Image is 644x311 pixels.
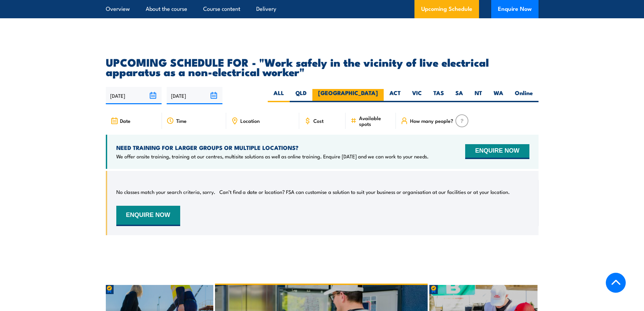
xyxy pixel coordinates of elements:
[488,89,509,102] label: WA
[240,118,260,124] span: Location
[106,57,539,76] h2: UPCOMING SCHEDULE FOR - "Work safely in the vicinity of live electrical apparatus as a non-electr...
[116,206,180,226] button: ENQUIRE NOW
[465,144,529,159] button: ENQUIRE NOW
[450,89,469,102] label: SA
[410,118,453,124] span: How many people?
[313,118,324,124] span: Cost
[116,188,215,195] p: No classes match your search criteria, sorry.
[509,89,539,102] label: Online
[312,89,384,102] label: [GEOGRAPHIC_DATA]
[116,153,429,160] p: We offer onsite training, training at our centres, multisite solutions as well as online training...
[359,115,391,127] span: Available spots
[116,144,429,151] h4: NEED TRAINING FOR LARGER GROUPS OR MULTIPLE LOCATIONS?
[176,118,187,124] span: Time
[219,188,510,195] p: Can’t find a date or location? FSA can customise a solution to suit your business or organisation...
[469,89,488,102] label: NT
[384,89,406,102] label: ACT
[120,118,130,124] span: Date
[406,89,428,102] label: VIC
[290,89,312,102] label: QLD
[428,89,450,102] label: TAS
[106,87,162,104] input: From date
[167,87,222,104] input: To date
[268,89,290,102] label: ALL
